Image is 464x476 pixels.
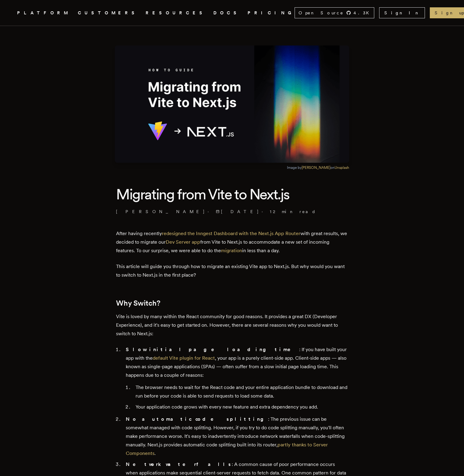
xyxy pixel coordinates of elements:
[124,345,348,411] li: : If you have built your app with the , your app is a purely client-side app. Client-side apps — ...
[270,209,316,215] span: 12 min read
[166,239,200,245] a: Dev Server app
[126,347,299,352] strong: Slow initial page loading time
[134,403,348,411] li: Your application code grows with every new feature and extra dependency you add.
[153,355,215,361] a: default Vite plugin for React
[335,165,349,170] a: Unsplash
[216,209,259,215] span: [DATE]
[299,10,344,16] span: Open Source
[287,165,349,170] figcaption: Image by on
[126,461,232,467] strong: Network waterfalls
[353,10,373,16] span: 4.3 K
[116,209,348,215] p: · ·
[116,312,348,338] p: Vite is loved by many within the React community for good reasons. It provides a great DX (Develo...
[213,9,240,17] a: DOCS
[248,9,295,17] a: PRICING
[116,209,205,215] a: [PERSON_NAME]
[302,165,330,170] a: [PERSON_NAME]
[17,9,71,17] button: PLATFORM
[78,9,138,17] a: CUSTOMERS
[162,231,300,236] a: redesigned the Inngest Dashboard with the Next.js App Router
[124,415,348,458] li: : The previous issue can be somewhat managed with code splitting. However, if you try to do code ...
[221,248,242,253] a: migration
[116,262,348,279] p: This article will guide you through how to migrate an existing Vite app to Next.js. But why would...
[116,229,348,255] p: After having recently with great results, we decided to migrate our from Vite to Next.js to accom...
[116,299,348,307] h2: Why Switch?
[134,383,348,400] li: The browser needs to wait for the React code and your entire application bundle to download and r...
[379,7,425,18] a: Sign In
[126,416,268,422] strong: No automatic code splitting
[115,45,349,163] img: Featured image for Migrating from Vite to Next.js blog post
[146,9,206,17] button: RESOURCES
[116,185,348,204] h1: Migrating from Vite to Next.js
